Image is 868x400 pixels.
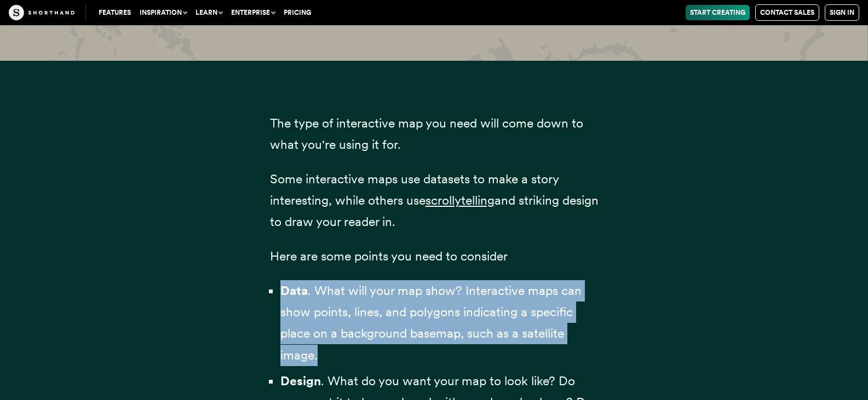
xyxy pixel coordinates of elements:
span: Some interactive maps use datasets to make a story interesting, while others use [270,171,559,208]
strong: Data [280,283,308,298]
img: The Craft [9,5,74,20]
a: Start Creating [686,5,750,20]
button: Inspiration [135,5,191,20]
button: Learn [191,5,227,20]
span: The type of interactive map you need will come down to what you're using it for. [270,115,583,152]
a: scrollytelling [426,193,495,208]
button: Enterprise [227,5,279,20]
a: Pricing [279,5,315,20]
span: and striking design to draw your reader in. [270,193,599,229]
a: Contact Sales [755,4,819,21]
strong: Design [280,373,321,389]
span: . What will your map show? Interactive maps can show points, lines, and polygons indicating a spe... [280,283,582,362]
a: Sign in [825,4,859,21]
a: Features [94,5,135,20]
span: Here are some points you need to consider [270,248,508,264]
